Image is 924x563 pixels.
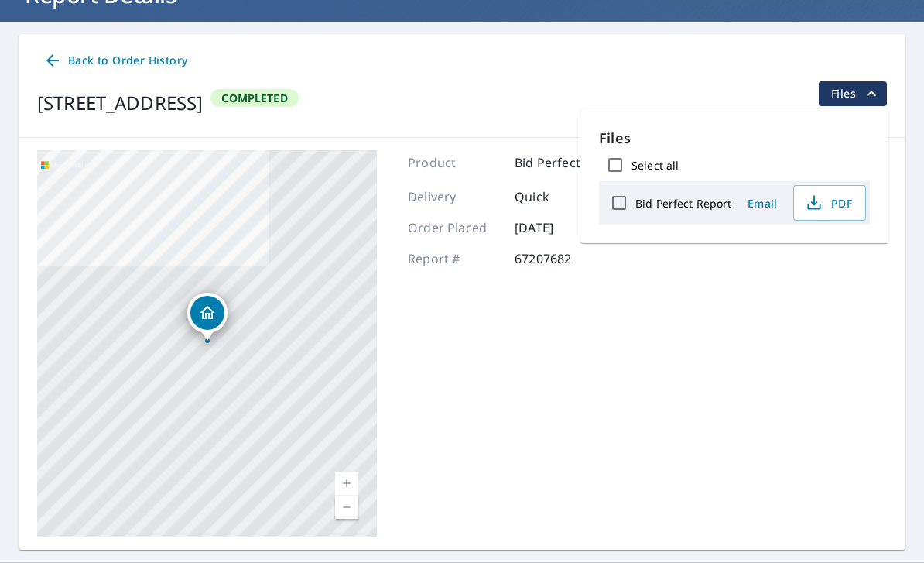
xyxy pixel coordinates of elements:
[408,249,501,268] p: Report #
[408,153,501,172] p: Product
[803,194,853,212] span: PDF
[37,89,203,117] div: [STREET_ADDRESS]
[43,51,187,70] span: Back to Order History
[599,128,870,149] p: Files
[408,187,501,206] p: Delivery
[793,185,866,221] button: PDF
[335,496,358,519] a: Current Level 17, Zoom Out
[737,191,787,215] button: Email
[818,81,887,106] button: filesDropdownBtn-67207682
[515,187,607,206] p: Quick
[187,293,228,341] div: Dropped pin, building 1, Residential property, 5 Aspen Tree Ln Irvine, CA 92612
[408,218,501,237] p: Order Placed
[212,91,296,105] span: Completed
[631,158,679,173] label: Select all
[515,218,607,237] p: [DATE]
[635,196,731,211] label: Bid Perfect Report
[515,153,580,172] p: Bid Perfect
[335,472,358,496] a: Current Level 17, Zoom In
[515,249,607,268] p: 67207682
[831,84,881,103] span: Files
[37,46,193,75] a: Back to Order History
[744,196,781,211] span: Email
